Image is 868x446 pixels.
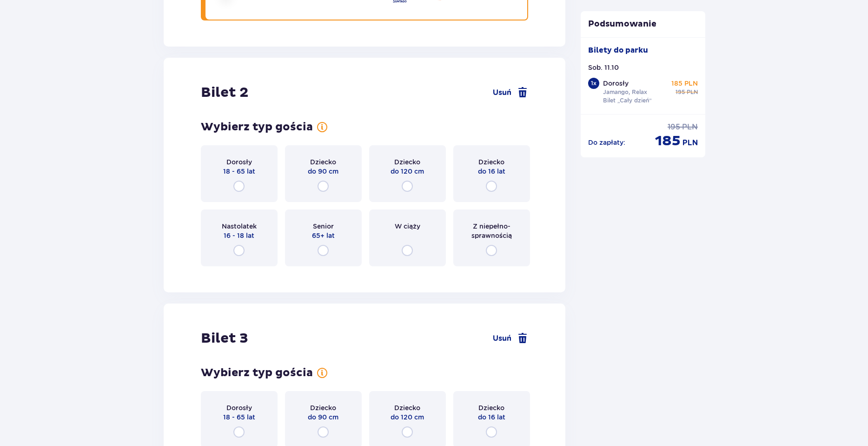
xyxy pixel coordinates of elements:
h2: Bilet 2 [201,84,248,101]
a: Usuń [493,333,528,344]
span: Dorosły [226,157,252,167]
p: Bilet „Cały dzień” [603,96,652,105]
span: Senior [313,222,334,231]
span: Dziecko [394,157,420,167]
span: Dziecko [478,157,504,167]
span: 185 [655,132,681,150]
p: Dorosły [603,79,629,88]
span: do 120 cm [391,167,424,176]
span: Dziecko [478,403,504,412]
p: Do zapłaty : [588,138,625,147]
span: 65+ lat [312,231,335,240]
span: 195 [676,88,685,96]
span: do 120 cm [391,412,424,422]
span: 18 - 65 lat [223,412,255,422]
span: do 16 lat [478,412,505,422]
p: Sob. 11.10 [588,63,619,72]
span: do 90 cm [308,167,338,176]
span: Usuń [493,88,511,98]
h3: Wybierz typ gościa [201,120,313,134]
span: Usuń [493,333,511,344]
span: PLN [687,88,698,96]
span: Dziecko [310,157,336,167]
span: 16 - 18 lat [224,231,254,240]
div: 1 x [588,78,599,89]
span: 18 - 65 lat [223,167,255,176]
a: Usuń [493,87,528,98]
p: Bilety do parku [588,45,648,55]
span: do 16 lat [478,167,505,176]
span: Dorosły [226,403,252,412]
span: Dziecko [394,403,420,412]
h3: Wybierz typ gościa [201,366,313,380]
p: Jamango, Relax [603,88,647,96]
p: 185 PLN [671,79,698,88]
span: 195 [668,122,680,132]
h2: Bilet 3 [201,330,248,347]
span: Dziecko [310,403,336,412]
span: PLN [682,138,698,148]
p: Podsumowanie [581,19,705,30]
span: W ciąży [395,222,420,231]
span: Z niepełno­sprawnością [462,222,522,240]
span: PLN [682,122,698,132]
span: Nastolatek [222,222,257,231]
span: do 90 cm [308,412,338,422]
